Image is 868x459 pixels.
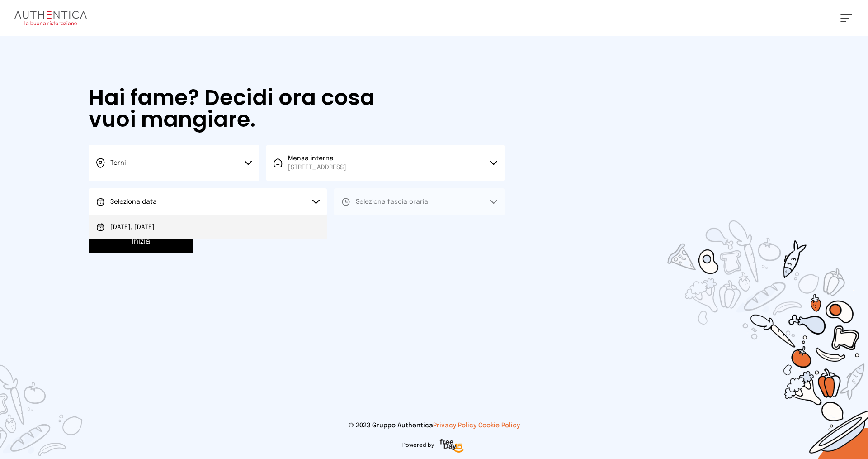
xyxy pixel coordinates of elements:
[334,188,505,215] button: Seleziona fascia oraria
[438,437,466,455] img: logo-freeday.3e08031.png
[433,422,476,429] a: Privacy Policy
[14,421,854,430] p: © 2023 Gruppo Authentica
[89,230,193,253] button: Inizia
[356,199,428,205] span: Seleziona fascia oraria
[110,223,155,232] span: [DATE], [DATE]
[89,188,327,215] button: Seleziona data
[478,422,520,429] a: Cookie Policy
[402,442,434,449] span: Powered by
[110,199,157,205] span: Seleziona data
